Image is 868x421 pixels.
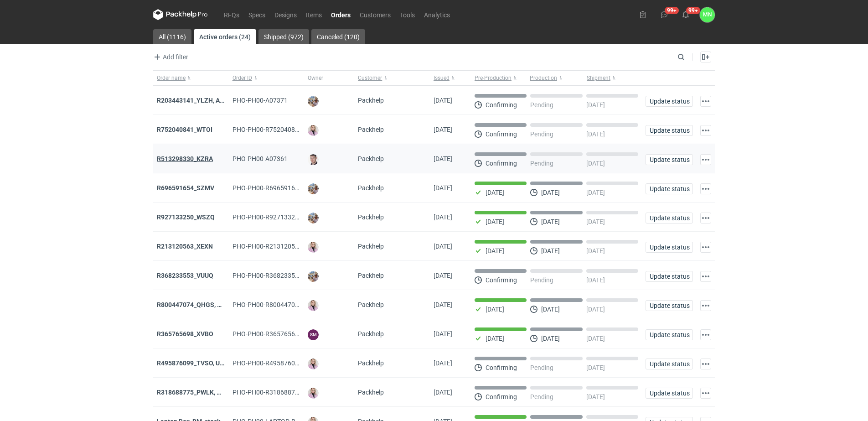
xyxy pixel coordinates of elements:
img: Michał Palasek [308,183,319,194]
span: PHO-PH00-R368233553_VUUQ [232,272,322,279]
p: [DATE] [586,393,605,400]
p: Pending [530,130,553,138]
span: PHO-PH00-A07361 [232,155,288,162]
button: Actions [700,183,711,194]
p: [DATE] [541,189,560,196]
p: [DATE] [586,130,605,138]
strong: R365765698_XVBO [157,330,213,338]
button: Update status [646,183,693,194]
img: Klaudia Wiśniewska [308,242,319,253]
span: Order name [157,74,186,82]
p: [DATE] [486,189,504,196]
button: Update status [646,359,693,369]
button: MN [700,7,715,22]
img: Michał Palasek [308,271,319,282]
span: 10/10/2025 [434,184,452,192]
a: Analytics [419,9,455,20]
span: Shipment [587,74,610,82]
button: Update status [646,125,693,136]
span: 10/10/2025 [434,126,452,133]
span: PHO-PH00-R495876099_TVSO,-UQHI [232,359,339,367]
span: Update status [650,361,689,367]
strong: R752040841_WTOI [157,126,212,133]
p: [DATE] [586,306,605,313]
button: Update status [646,242,693,253]
svg: Packhelp Pro [153,9,208,20]
a: R513298330_KZRA [157,155,213,162]
span: Packhelp [358,272,384,279]
strong: R213120563_XEXN [157,243,213,250]
p: [DATE] [541,335,560,342]
img: Klaudia Wiśniewska [308,125,319,136]
button: Shipment [585,71,642,85]
span: Update status [650,215,689,221]
p: [DATE] [586,335,605,342]
a: Canceled (120) [311,29,365,44]
p: Pending [530,160,553,167]
a: R927133250_WSZQ [157,213,215,221]
span: Packhelp [358,330,384,338]
a: R800447074_QHGS, NYZC, DXPA, QBLZ [157,301,272,308]
button: Actions [700,242,711,253]
a: Designs [270,9,301,20]
span: Add filter [152,52,188,62]
figcaption: SM [308,329,319,340]
button: 99+ [678,7,693,22]
strong: R696591654_SZMV [157,184,214,192]
p: [DATE] [486,306,504,313]
p: Pending [530,101,553,109]
strong: R368233553_VUUQ [157,272,213,279]
span: PHO-PH00-R365765698_XVBO [232,330,322,338]
button: Order ID [229,71,305,85]
span: Packhelp [358,243,384,250]
span: 10/10/2025 [434,155,452,162]
img: Klaudia Wiśniewska [308,300,319,311]
p: Confirming [486,101,517,109]
p: Pending [530,393,553,400]
a: R203443141_YLZH, AHYW [157,97,234,104]
span: Packhelp [358,359,384,367]
span: Update status [650,390,689,396]
p: [DATE] [486,218,504,225]
span: Update status [650,332,689,338]
a: Active orders (24) [194,29,256,44]
span: 07/10/2025 [434,301,452,308]
span: Packhelp [358,301,384,308]
span: PHO-PH00-R696591654_SZMV [232,184,322,192]
span: Packhelp [358,389,384,396]
span: Customer [358,74,382,82]
p: Confirming [486,393,517,400]
p: [DATE] [586,160,605,167]
p: Confirming [486,364,517,371]
a: R318688775_PWLK, WTKU [157,389,234,396]
button: Actions [700,329,711,340]
a: R495876099_TVSO, UQHI [157,359,231,367]
span: Issued [434,74,449,82]
a: All (1116) [153,29,191,44]
a: Tools [395,9,419,20]
p: [DATE] [586,101,605,109]
span: PHO-PH00-R213120563_XEXN [232,243,321,250]
p: Confirming [486,130,517,138]
p: [DATE] [486,335,504,342]
span: Update status [650,186,689,192]
button: Customer [354,71,430,85]
button: Issued [430,71,471,85]
a: Specs [244,9,270,20]
p: [DATE] [586,247,605,255]
button: Pre-Production [471,71,528,85]
button: Actions [700,359,711,369]
span: Owner [308,74,323,82]
span: Update status [650,244,689,250]
span: 07/10/2025 [434,330,452,338]
button: Actions [700,271,711,282]
span: PHO-PH00-R318688775_PWLK,-WTKU [232,389,343,396]
span: Pre-Production [475,74,511,82]
button: Update status [646,213,693,223]
span: Update status [650,302,689,309]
